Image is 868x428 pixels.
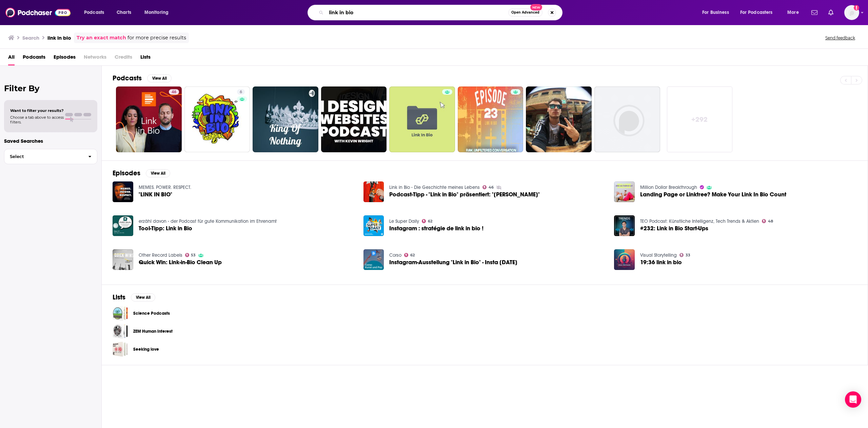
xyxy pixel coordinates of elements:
[314,5,569,20] div: Search podcasts, credits, & more...
[113,74,142,82] h2: Podcasts
[389,259,517,265] a: Instagram-Ausstellung "Link in Bio" - Insta Karma
[113,181,133,202] img: "LINK IN BIO"
[686,254,690,257] span: 33
[4,149,97,164] button: Select
[133,310,170,317] a: Science Podcasts
[428,220,432,223] span: 62
[640,226,708,231] a: #232: Link in Bio Start-Ups
[139,192,172,197] a: "LINK IN BIO"
[854,5,859,11] svg: Add a profile image
[140,52,151,65] span: Lists
[404,253,415,257] a: 62
[113,249,133,270] img: Quick Win: Link-in-Bio Clean Up
[185,253,196,257] a: 53
[389,218,419,224] a: Le Super Daily
[113,306,128,321] a: Science Podcasts
[783,7,807,18] button: open menu
[10,108,64,113] span: Want to filter your results?
[823,35,857,41] button: Send feedback
[768,220,773,223] span: 48
[112,7,135,18] a: Charts
[844,5,859,20] button: Show profile menu
[23,52,45,65] span: Podcasts
[8,52,15,65] a: All
[113,74,172,82] a: PodcastsView All
[131,293,155,301] button: View All
[640,184,697,190] a: Million Dollar Breakthrough
[147,74,172,82] button: View All
[845,391,861,408] div: Open Intercom Messenger
[640,259,682,265] a: 19:36 link in bio
[389,259,517,265] span: Instagram-Ausstellung "Link in Bio" - Insta [DATE]
[115,52,132,65] span: Credits
[84,52,106,65] span: Networks
[77,34,126,42] a: Try an exact match
[508,8,542,17] button: Open AdvancedNew
[139,218,277,224] a: erzähl davon - der Podcast für gute Kommunikation im Ehrenamt
[787,8,799,17] span: More
[5,6,71,19] img: Podchaser - Follow, Share and Rate Podcasts
[113,169,140,177] h2: Episodes
[389,184,480,190] a: Link in Bio - Die Geschichte meines Lebens
[113,342,128,357] a: Seeking love
[389,226,484,231] a: Instagram : stratégie de link in bio !
[146,169,170,177] button: View All
[113,215,133,236] img: Tool-Tipp: Link in Bio
[640,218,759,224] a: TEO Podcast: Künstliche Intelligenz, Tech Trends & Aktien
[47,35,71,41] h3: link in bio
[844,5,859,20] img: User Profile
[614,249,635,270] img: 19:36 link in bio
[702,8,729,17] span: For Business
[169,89,179,95] a: 46
[140,7,177,18] button: open menu
[113,324,128,339] span: ZEM Human Interest
[844,5,859,20] span: Logged in as leahlevin
[389,192,540,197] a: Podcast-Tipp - "Link in Bio" präsentiert: "Polaks Schlagertalk"
[511,11,539,14] span: Open Advanced
[139,259,222,265] a: Quick Win: Link-in-Bio Clean Up
[172,89,176,96] span: 46
[826,7,836,18] a: Show notifications dropdown
[84,8,104,17] span: Podcasts
[144,8,169,17] span: Monitoring
[139,226,192,231] a: Tool-Tipp: Link in Bio
[54,52,76,65] a: Episodes
[482,185,494,189] a: 46
[139,252,182,258] a: Other Record Labels
[184,86,250,152] a: 6
[79,7,113,18] button: open menu
[4,83,97,93] h2: Filter By
[113,293,155,301] a: ListsView All
[410,254,415,257] span: 62
[363,181,384,202] img: Podcast-Tipp - "Link in Bio" präsentiert: "Polaks Schlagertalk"
[139,184,191,190] a: MEMES. POWER. RESPECT.
[614,181,635,202] img: Landing Page or Linktree? Make Your Link In Bio Count
[640,192,786,197] a: Landing Page or Linktree? Make Your Link In Bio Count
[740,8,773,17] span: For Podcasters
[363,249,384,270] img: Instagram-Ausstellung "Link in Bio" - Insta Karma
[667,86,733,152] a: +292
[762,219,773,223] a: 48
[614,215,635,236] img: #232: Link in Bio Start-Ups
[113,293,125,301] h2: Lists
[736,7,783,18] button: open menu
[809,7,820,18] a: Show notifications dropdown
[127,34,186,42] span: for more precise results
[363,215,384,236] img: Instagram : stratégie de link in bio !
[530,4,542,11] span: New
[326,7,508,18] input: Search podcasts, credits, & more...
